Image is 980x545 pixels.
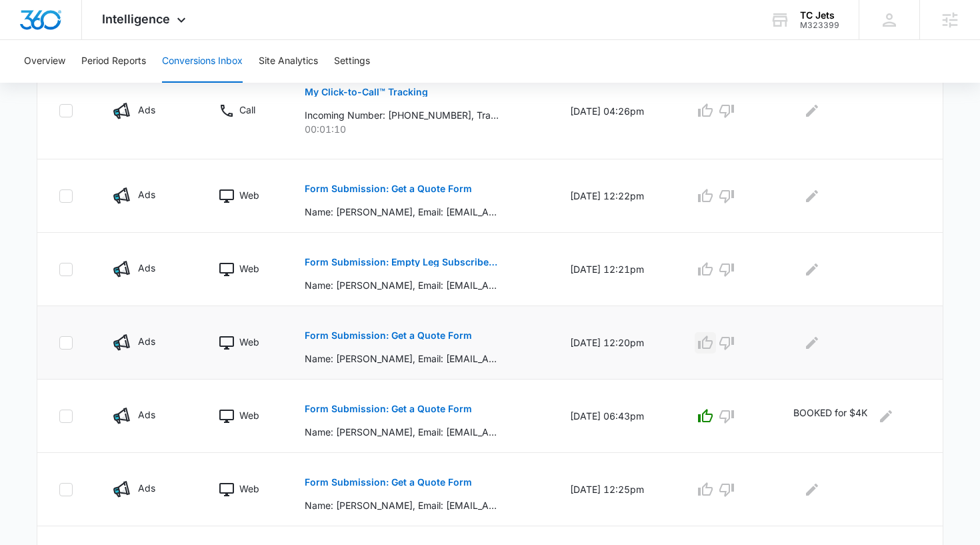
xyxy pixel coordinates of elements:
div: account id [800,21,839,30]
button: Edit Comments [801,259,823,280]
button: Edit Comments [801,100,823,121]
p: Web [239,408,259,422]
button: Form Submission: Get a Quote Form [305,393,472,425]
button: Form Submission: Get a Quote Form [305,320,472,352]
button: Conversions Inbox [162,40,243,83]
p: Call [239,103,255,117]
p: Name: [PERSON_NAME], Email: [EMAIL_ADDRESS][DOMAIN_NAME], From: PBI, To: [GEOGRAPHIC_DATA], Would... [305,278,499,292]
button: Site Analytics [259,40,318,83]
td: [DATE] 12:25pm [554,453,679,526]
span: Intelligence [102,12,170,26]
button: Edit Comments [875,406,897,427]
p: Web [239,482,259,496]
p: Form Submission: Empty Leg Subscriber Form [305,257,499,267]
button: My Click-to-Call™ Tracking [305,76,428,108]
p: Name: [PERSON_NAME], Email: [EMAIL_ADDRESS][DOMAIN_NAME], Phone: [PHONE_NUMBER], Trip Type: One W... [305,205,499,219]
p: Web [239,335,259,349]
p: Ads [138,334,155,348]
p: 00:01:10 [305,122,538,136]
p: Ads [138,408,155,422]
button: Period Reports [81,40,146,83]
div: account name [800,10,839,21]
p: Ads [138,187,155,201]
button: Settings [334,40,370,83]
p: Name: [PERSON_NAME], Email: [EMAIL_ADDRESS][DOMAIN_NAME], Phone: [PHONE_NUMBER], Trip Type: Round... [305,498,499,512]
p: Form Submission: Get a Quote Form [305,478,472,487]
button: Edit Comments [801,332,823,354]
p: Form Submission: Get a Quote Form [305,184,472,193]
button: Edit Comments [801,185,823,207]
td: [DATE] 12:21pm [554,233,679,306]
button: Overview [24,40,65,83]
p: Form Submission: Get a Quote Form [305,331,472,340]
td: [DATE] 04:26pm [554,63,679,159]
p: Name: [PERSON_NAME], Email: [EMAIL_ADDRESS][DOMAIN_NAME], Phone: [PHONE_NUMBER], Trip Type: Round... [305,425,499,439]
p: Name: [PERSON_NAME], Email: [EMAIL_ADDRESS][DOMAIN_NAME], Phone: [PHONE_NUMBER], Trip Type: One W... [305,352,499,366]
p: Web [239,188,259,202]
p: Ads [138,103,155,117]
button: Form Submission: Get a Quote Form [305,466,472,498]
td: [DATE] 06:43pm [554,380,679,453]
p: Web [239,261,259,276]
p: Ads [138,481,155,495]
p: Ads [138,261,155,275]
button: Edit Comments [801,479,823,500]
p: My Click-to-Call™ Tracking [305,87,428,97]
p: Form Submission: Get a Quote Form [305,404,472,414]
p: Incoming Number: [PHONE_NUMBER], Tracking Number: [PHONE_NUMBER], Ring To: [PHONE_NUMBER], Caller... [305,108,499,122]
p: BOOKED for $4K [793,406,867,427]
td: [DATE] 12:20pm [554,306,679,380]
button: Form Submission: Get a Quote Form [305,173,472,205]
td: [DATE] 12:22pm [554,159,679,233]
button: Form Submission: Empty Leg Subscriber Form [305,246,499,278]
